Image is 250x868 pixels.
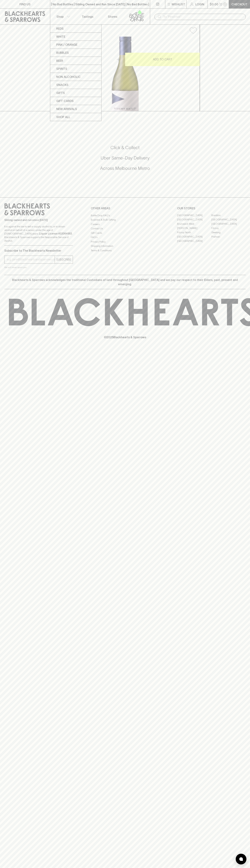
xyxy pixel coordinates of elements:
p: Reds [56,26,64,31]
p: Snacks [56,83,68,87]
p: Non Alcoholic [56,75,81,79]
p: Beer [56,59,63,63]
a: Gift Cards [50,97,101,105]
p: Bubbles [56,51,69,55]
p: Pink / Orange [56,43,77,47]
p: Gifts [56,91,65,95]
a: Non Alcoholic [50,73,101,81]
a: Spirits [50,65,101,73]
a: Snacks [50,81,101,89]
p: SHOP ALL [56,115,70,119]
a: SHOP ALL [50,113,101,121]
a: Gifts [50,89,101,97]
a: Pink / Orange [50,41,101,49]
img: bubble-icon [239,857,243,861]
p: New Arrivals [56,107,77,111]
p: White [56,34,65,39]
a: White [50,33,101,41]
p: Spirits [56,67,67,71]
p: Gift Cards [56,99,74,103]
a: Reds [50,25,101,33]
a: Beer [50,57,101,65]
a: Bubbles [50,49,101,57]
a: New Arrivals [50,105,101,113]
